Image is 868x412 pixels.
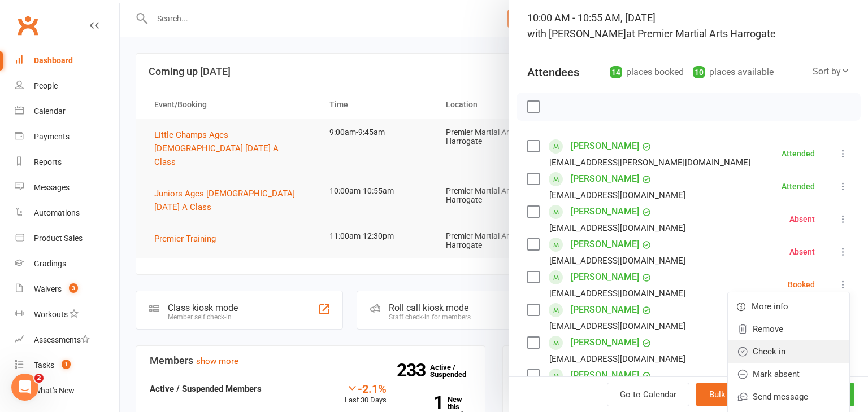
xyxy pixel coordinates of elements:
div: Calendar [34,107,66,116]
a: Tasks 1 [15,353,119,378]
a: [PERSON_NAME] [571,235,639,253]
a: Calendar [15,99,119,124]
a: Waivers 3 [15,277,119,302]
a: Clubworx [14,11,42,40]
div: [EMAIL_ADDRESS][DOMAIN_NAME] [549,286,685,301]
div: Dashboard [34,56,73,65]
div: Gradings [34,259,66,268]
div: Automations [34,208,80,217]
div: [EMAIL_ADDRESS][PERSON_NAME][DOMAIN_NAME] [549,155,750,170]
div: Waivers [34,284,62,293]
div: Product Sales [34,234,83,243]
div: Workouts [34,310,68,319]
div: [EMAIL_ADDRESS][DOMAIN_NAME] [549,221,685,235]
span: 3 [69,283,78,293]
a: Product Sales [15,226,119,251]
div: Reports [34,157,62,166]
span: 2 [34,374,44,383]
div: 14 [610,66,622,78]
div: People [34,81,58,90]
div: Absent [789,248,815,256]
div: Sort by [813,64,850,79]
a: Go to Calendar [607,383,689,406]
div: Booked [788,280,815,288]
a: Payments [15,124,119,150]
div: [EMAIL_ADDRESS][DOMAIN_NAME] [549,253,685,268]
a: [PERSON_NAME] [571,301,639,319]
a: Send message [728,385,849,408]
a: [PERSON_NAME] [571,334,639,352]
a: [PERSON_NAME] [571,170,639,188]
div: [EMAIL_ADDRESS][DOMAIN_NAME] [549,188,685,203]
div: Absent [789,215,815,223]
span: More info [752,300,788,313]
button: Bulk add attendees [696,383,794,406]
div: places available [693,64,774,80]
a: Messages [15,175,119,200]
a: [PERSON_NAME] [571,137,639,155]
div: Payments [34,132,70,141]
a: Automations [15,200,119,226]
span: with [PERSON_NAME] [527,28,626,40]
div: Messages [34,183,70,192]
div: places booked [610,64,684,80]
div: Attendees [527,64,579,80]
div: Assessments [34,335,90,344]
a: People [15,73,119,99]
a: Check in [728,340,849,363]
a: Dashboard [15,48,119,73]
a: Mark absent [728,363,849,385]
a: Gradings [15,251,119,277]
a: Reports [15,150,119,175]
a: [PERSON_NAME] [571,268,639,286]
span: 1 [62,360,71,369]
div: 10 [693,66,705,78]
a: [PERSON_NAME] [571,366,639,384]
div: Attended [782,150,815,157]
a: What's New [15,378,119,404]
div: Tasks [34,361,54,370]
a: [PERSON_NAME] [571,203,639,221]
div: What's New [34,386,75,395]
a: More info [728,295,849,318]
span: at Premier Martial Arts Harrogate [626,28,776,40]
div: [EMAIL_ADDRESS][DOMAIN_NAME] [549,352,685,366]
div: [EMAIL_ADDRESS][DOMAIN_NAME] [549,319,685,334]
a: Remove [728,318,849,340]
a: Assessments [15,327,119,353]
a: Workouts [15,302,119,327]
div: Attended [782,182,815,190]
iframe: Intercom live chat [11,374,38,401]
div: 10:00 AM - 10:55 AM, [DATE] [527,10,850,42]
